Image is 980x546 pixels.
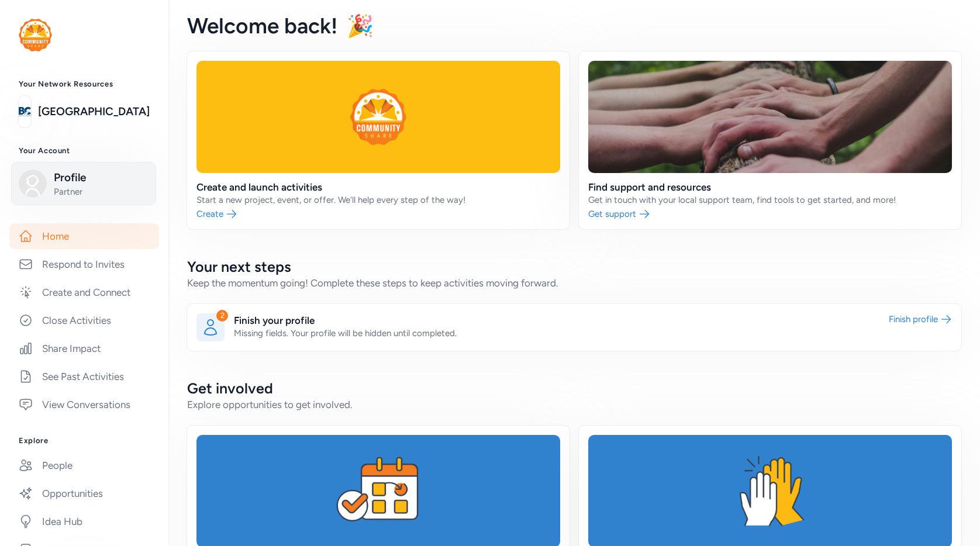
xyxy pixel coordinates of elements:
[9,251,159,277] a: Respond to Invites
[19,19,52,51] img: logo
[19,99,31,125] img: logo
[9,392,159,417] a: View Conversations
[38,103,150,120] a: [GEOGRAPHIC_DATA]
[9,509,159,534] a: Idea Hub
[9,307,159,333] a: Close Activities
[9,364,159,389] a: See Past Activities
[19,80,150,89] h3: Your Network Resources
[11,162,156,205] button: ProfilePartner
[9,279,159,305] a: Create and Connect
[19,436,150,445] h3: Explore
[9,223,159,249] a: Home
[187,398,961,412] div: Explore opportunities to get involved.
[347,13,374,39] span: 🎉
[19,146,150,155] h3: Your Account
[187,379,961,398] h2: Get involved
[9,336,159,361] a: Share Impact
[9,481,159,506] a: Opportunities
[9,452,159,478] a: People
[216,310,228,322] div: 2
[187,13,337,39] span: Welcome back !
[187,276,961,290] div: Keep the momentum going! Complete these steps to keep activities moving forward.
[54,186,149,198] span: Partner
[187,257,961,276] h2: Your next steps
[54,170,149,186] span: Profile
